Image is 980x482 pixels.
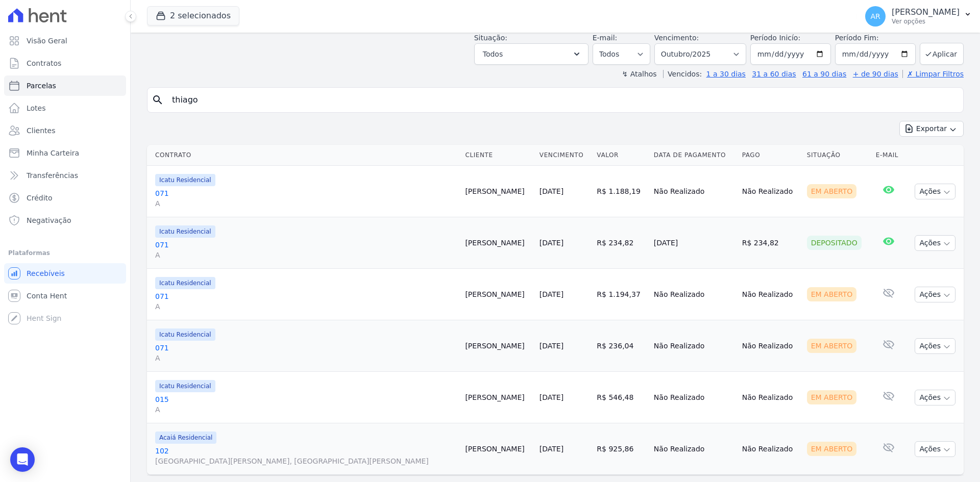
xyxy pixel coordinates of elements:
[155,353,457,363] span: A
[650,320,738,372] td: Não Realizado
[738,269,803,320] td: Não Realizado
[650,372,738,423] td: Não Realizado
[593,372,650,423] td: R$ 546,48
[915,390,955,405] button: Ações
[155,343,457,363] a: 071A
[738,423,803,475] td: Não Realizado
[461,372,535,423] td: [PERSON_NAME]
[650,269,738,320] td: Não Realizado
[155,250,457,260] span: A
[738,217,803,269] td: R$ 234,82
[483,48,503,60] span: Todos
[540,239,563,247] a: [DATE]
[155,446,457,466] a: 102[GEOGRAPHIC_DATA][PERSON_NAME], [GEOGRAPHIC_DATA][PERSON_NAME]
[155,225,215,238] span: Icatu Residencial
[650,166,738,217] td: Não Realizado
[155,291,457,312] a: 071A
[155,404,457,415] span: A
[540,393,563,401] a: [DATE]
[593,217,650,269] td: R$ 234,82
[4,98,126,118] a: Lotes
[4,210,126,231] a: Negativação
[461,217,535,269] td: [PERSON_NAME]
[155,456,457,466] span: [GEOGRAPHIC_DATA][PERSON_NAME], [GEOGRAPHIC_DATA][PERSON_NAME]
[27,148,79,158] span: Minha Carteira
[915,184,955,199] button: Ações
[461,269,535,320] td: [PERSON_NAME]
[807,184,857,198] div: Em Aberto
[27,215,71,225] span: Negativação
[535,145,593,166] th: Vencimento
[870,13,880,20] span: AR
[4,120,126,141] a: Clientes
[650,423,738,475] td: Não Realizado
[4,31,126,51] a: Visão Geral
[27,268,65,278] span: Recebíveis
[738,166,803,217] td: Não Realizado
[461,145,535,166] th: Cliente
[155,240,457,260] a: 071A
[892,17,960,26] p: Ver opções
[155,301,457,312] span: A
[593,34,618,42] label: E-mail:
[892,7,960,17] p: [PERSON_NAME]
[155,380,215,392] span: Icatu Residencial
[738,145,803,166] th: Pago
[654,34,699,42] label: Vencimento:
[461,423,535,475] td: [PERSON_NAME]
[155,277,215,289] span: Icatu Residencial
[663,70,702,78] label: Vencidos:
[155,198,457,209] span: A
[4,165,126,186] a: Transferências
[27,170,78,181] span: Transferências
[899,121,964,137] button: Exportar
[915,441,955,457] button: Ações
[27,193,53,203] span: Crédito
[593,320,650,372] td: R$ 236,04
[807,390,857,404] div: Em Aberto
[807,287,857,301] div: Em Aberto
[540,445,563,453] a: [DATE]
[540,342,563,350] a: [DATE]
[915,338,955,354] button: Ações
[752,70,796,78] a: 31 a 60 dias
[803,145,872,166] th: Situação
[4,286,126,306] a: Conta Hent
[853,70,898,78] a: + de 90 dias
[147,6,239,26] button: 2 selecionados
[902,70,964,78] a: ✗ Limpar Filtros
[155,394,457,415] a: 015A
[155,432,216,444] span: Acaiá Residencial
[807,442,857,456] div: Em Aberto
[4,53,126,73] a: Contratos
[738,320,803,372] td: Não Realizado
[8,247,122,259] div: Plataformas
[593,423,650,475] td: R$ 925,86
[10,447,35,472] div: Open Intercom Messenger
[27,36,67,46] span: Visão Geral
[474,43,589,65] button: Todos
[155,328,215,341] span: Icatu Residencial
[27,58,61,68] span: Contratos
[4,188,126,208] a: Crédito
[461,166,535,217] td: [PERSON_NAME]
[155,188,457,209] a: 071A
[27,125,55,136] span: Clientes
[4,263,126,284] a: Recebíveis
[738,372,803,423] td: Não Realizado
[27,103,46,113] span: Lotes
[807,339,857,353] div: Em Aberto
[27,81,56,91] span: Parcelas
[27,291,67,301] span: Conta Hent
[166,90,959,110] input: Buscar por nome do lote ou do cliente
[706,70,746,78] a: 1 a 30 dias
[857,2,980,31] button: AR [PERSON_NAME] Ver opções
[915,287,955,302] button: Ações
[461,320,535,372] td: [PERSON_NAME]
[4,75,126,96] a: Parcelas
[593,166,650,217] td: R$ 1.188,19
[147,145,461,166] th: Contrato
[650,217,738,269] td: [DATE]
[750,34,800,42] label: Período Inicío:
[4,143,126,163] a: Minha Carteira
